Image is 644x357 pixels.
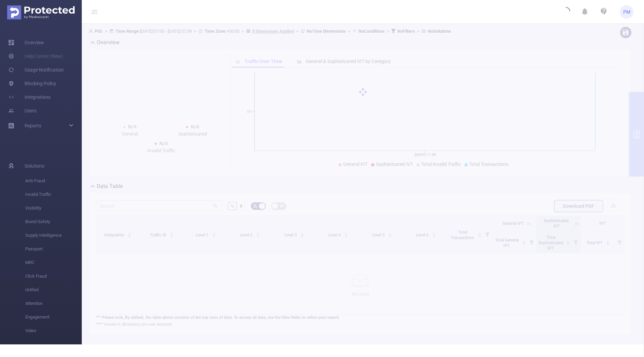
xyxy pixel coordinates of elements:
span: Reports [25,123,41,128]
a: Blocking Policy [8,77,56,90]
span: Click Fraud [25,269,82,283]
span: Attention [25,297,82,310]
span: Passport [25,242,82,256]
span: PM [623,5,630,19]
span: Video [25,324,82,338]
a: Integrations [8,90,50,104]
a: Usage Notification [8,63,64,77]
span: Solutions [25,159,44,173]
span: Brand Safety [25,215,82,229]
img: Protected Media [7,5,75,19]
a: Reports [25,119,41,133]
span: Unified [25,283,82,297]
span: Supply Intelligence [25,229,82,242]
span: Anti-Fraud [25,174,82,188]
span: MRC [25,256,82,269]
i: icon: loading [562,7,570,17]
a: Users [8,104,36,118]
span: Invalid Traffic [25,188,82,201]
span: Engagement [25,310,82,324]
a: Overview [8,36,44,49]
span: Visibility [25,201,82,215]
